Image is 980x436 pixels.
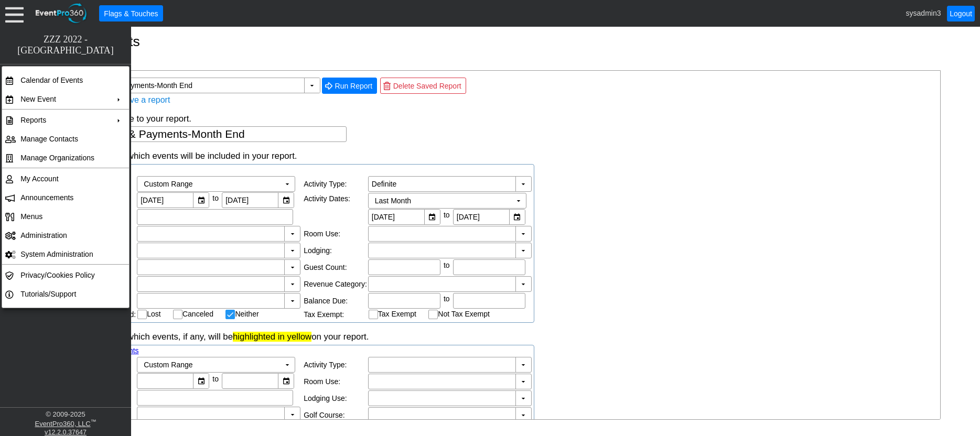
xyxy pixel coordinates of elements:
[3,410,128,418] div: © 2009- 2025
[947,6,975,21] a: Logout
[2,111,129,129] tr: Reports
[2,169,129,188] tr: My Account
[137,192,294,205] div: to
[333,81,375,91] span: Run Report
[102,8,160,19] span: Flags & Touches
[2,129,129,148] tr: Manage Contacts
[2,148,129,167] tr: Manage Organizations
[39,35,941,49] h1: Custom Reports
[137,373,294,386] div: to
[16,148,110,167] td: Manage Organizations
[233,332,311,342] span: highlighted in yellow
[16,90,110,108] td: New Event
[16,245,110,264] td: System Administration
[304,390,367,406] td: Lodging Use:
[304,407,367,423] td: Golf Course:
[304,243,367,258] td: Lodging:
[84,331,935,342] div: Determine which events, if any, will be on your report.
[16,285,110,303] td: Tutorials/Support
[34,2,89,25] img: EventPro360
[304,193,367,225] td: Activity Dates:
[304,374,367,389] td: Room Use:
[391,81,464,91] span: Delete Saved Report
[16,266,110,285] td: Privacy/Cookies Policy
[304,293,367,309] td: Balance Due:
[16,71,110,90] td: Calendar of Events
[84,126,347,142] textarea: My Report
[906,8,941,17] span: sysadmin3
[378,310,416,318] label: Tax Exempt
[16,129,110,148] td: Manage Contacts
[84,150,935,161] div: Determine which events will be included in your report.
[235,310,259,318] label: Neither
[16,111,110,129] td: Reports
[20,212,42,221] span: Menus
[144,359,192,370] span: Custom Range
[368,209,525,222] div: to
[16,169,110,188] td: My Account
[2,245,129,264] tr: System Administration
[5,4,24,23] div: Menu: Click or 'Crtl+M' to toggle menu open/close
[45,429,87,436] a: v12.2.0.37647
[35,420,90,428] a: EventPro360, LLC
[147,310,160,318] label: Lost
[2,266,129,285] tr: Privacy/Cookies Policy
[371,178,397,190] div: Definite
[304,310,367,319] td: Tax Exempt:
[368,259,525,272] div: to
[304,176,367,192] td: Activity Type:
[16,226,110,245] td: Administration
[91,418,96,424] sup: ™
[304,259,367,275] td: Guest Count:
[438,310,490,318] label: Not Tax Exempt
[84,113,935,124] div: Assign a title to your report.
[304,276,367,292] td: Revenue Category:
[325,80,375,91] span: Run Report
[2,226,129,245] tr: Administration
[144,179,192,189] span: Custom Range
[383,80,464,91] span: Delete Saved Report
[375,195,411,206] span: Last Month
[2,90,129,108] tr: New Event
[304,357,367,373] td: Activity Type:
[2,207,129,226] tr: <span>Menus</span>
[182,310,213,318] label: Canceled
[16,188,110,207] td: Announcements
[2,188,129,207] tr: Announcements
[2,71,129,90] tr: Calendar of Events
[368,293,525,306] div: to
[2,285,129,303] tr: Tutorials/Support
[304,226,367,242] td: Room Use:
[102,8,160,19] span: Flags & Touches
